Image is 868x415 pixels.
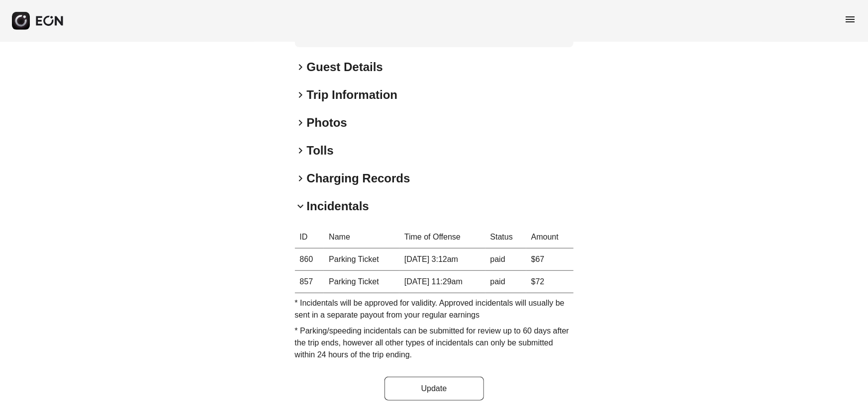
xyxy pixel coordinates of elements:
[307,198,369,214] h2: Incidentals
[295,249,324,271] th: 860
[295,200,307,212] span: keyboard_arrow_down
[307,87,398,103] h2: Trip Information
[526,226,574,249] th: Amount
[307,170,410,186] h2: Charging Records
[399,226,485,249] th: Time of Offense
[399,271,485,293] td: [DATE] 11:29am
[485,271,526,293] td: paid
[295,325,574,361] p: * Parking/speeding incidentals can be submitted for review up to 60 days after the trip ends, how...
[295,271,324,293] th: 857
[295,145,307,157] span: keyboard_arrow_right
[526,249,574,271] td: $67
[295,89,307,101] span: keyboard_arrow_right
[307,59,383,75] h2: Guest Details
[295,297,574,321] p: * Incidentals will be approved for validity. Approved incidentals will usually be sent in a separ...
[295,226,324,249] th: ID
[485,226,526,249] th: Status
[324,271,399,293] td: Parking Ticket
[385,377,484,401] button: Update
[324,249,399,271] td: Parking Ticket
[307,143,334,159] h2: Tolls
[295,172,307,184] span: keyboard_arrow_right
[526,271,574,293] td: $72
[485,249,526,271] td: paid
[307,115,347,131] h2: Photos
[844,13,856,25] span: menu
[399,249,485,271] td: [DATE] 3:12am
[295,117,307,129] span: keyboard_arrow_right
[295,61,307,73] span: keyboard_arrow_right
[324,226,399,249] th: Name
